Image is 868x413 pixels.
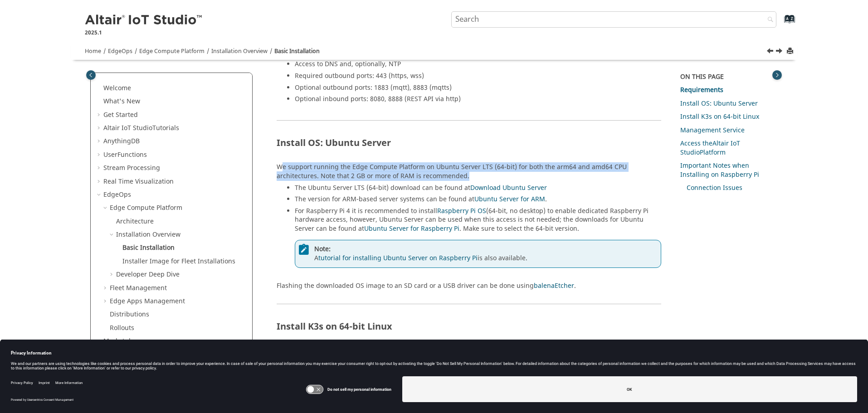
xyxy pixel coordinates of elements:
[102,284,110,293] span: Expand Fleet Management
[756,11,781,29] button: Search
[103,336,141,346] a: Marketplace
[295,207,661,277] li: For Raspberry Pi 4 it is recommended to install (64-bit, no desktop) to enable dedicated Raspberr...
[680,139,740,157] a: Access theAltair IoT StudioPlatform
[277,139,661,152] h2: Install OS: Ubuntu Server
[86,70,96,80] button: Toggle publishing table of content
[274,47,320,55] a: Basic Installation
[295,240,661,268] div: A is also available.
[680,126,745,135] a: Management Service
[767,47,775,58] a: Previous topic: Installation Overview
[96,151,103,160] span: Expand UserFunctions
[85,13,204,28] img: Altair IoT Studio
[117,150,147,160] span: Functions
[110,203,182,213] a: Edge Compute Platform
[96,190,103,199] span: Collapse EdgeOps
[116,217,154,226] a: Architecture
[122,257,235,266] a: Installer Image for Fleet Installations
[96,124,103,133] span: Expand Altair IoT StudioTutorials
[295,95,661,107] li: Optional inbound ports: 8080, 8888 (REST API via http)
[110,296,185,306] a: Edge Apps Management
[96,177,103,186] span: Expand Real Time Visualization
[109,230,116,239] span: Collapse Installation Overview
[318,253,478,263] a: tutorial for installing Ubuntu Server on Raspberry Pi
[102,297,110,306] span: Expand Edge Apps Management
[139,47,205,55] a: Edge Compute Platform
[364,224,459,233] a: Ubuntu Server for Raspberry Pi
[295,83,661,95] li: Optional outbound ports: 1883 (mqtt), 8883 (mqtts)
[772,70,782,80] button: Toggle topic table of content
[680,99,758,108] a: Install OS: Ubuntu Server
[687,183,742,193] a: Connection Issues
[103,110,138,120] a: Get Started
[314,245,658,254] span: Note:
[437,206,486,216] a: Raspberry Pi OS
[103,97,140,106] a: What's New
[787,45,795,58] button: Print this page
[103,177,174,186] a: Real Time Visualization
[122,243,175,253] a: Basic Installation
[102,204,110,213] span: Collapse Edge Compute Platform
[103,83,131,93] a: Welcome
[110,323,134,333] a: Rollouts
[110,310,149,319] a: Distributions
[71,39,797,60] nav: Tools
[96,337,103,346] span: Expand Marketplace
[96,137,103,146] span: Expand AnythingDB
[534,281,574,291] a: balenaEtcher
[109,270,116,279] span: Expand Developer Deep Dive
[295,195,661,207] li: The version for ARM-based server systems can be found at .
[211,47,268,55] a: Installation Overview
[103,123,152,133] span: Altair IoT Studio
[680,112,759,121] a: Install K3s on 64-bit Linux
[277,322,661,336] h2: Install K3s on 64-bit Linux
[295,184,661,195] li: The Ubuntu Server LTS (64-bit) download can be found at
[103,163,160,173] a: Stream Processing
[451,11,777,28] input: Search query
[116,270,180,279] a: Developer Deep Dive
[776,47,784,58] a: Next topic: Installer Image for Fleet Installations
[96,111,103,120] span: Expand Get Started
[85,47,101,55] a: Home
[277,163,661,277] div: We support running the Edge Compute Platform on Ubuntu Server LTS (64-bit) for both the arm64 and...
[110,283,167,293] a: Fleet Management
[103,150,147,160] a: UserFunctions
[680,85,723,95] a: Requirements
[103,123,179,133] a: Altair IoT StudioTutorials
[474,194,545,204] a: Ubuntu Server for ARM
[103,136,140,146] a: AnythingDB
[680,161,759,180] a: Important Notes when Installing on Raspberry Pi
[680,139,740,157] span: Altair IoT Studio
[96,164,103,173] span: Expand Stream Processing
[108,47,132,55] a: EdgeOps
[770,19,790,28] a: Go to index terms page
[295,72,661,83] li: Required outbound ports: 443 (https, wss)
[680,73,778,82] div: On this page
[277,282,661,291] p: Flashing the downloaded OS image to an SD card or a USB driver can be done using .
[470,183,547,193] a: Download Ubuntu Server
[85,29,204,37] p: 2025.1
[116,230,180,239] a: Installation Overview
[103,190,131,199] a: EdgeOps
